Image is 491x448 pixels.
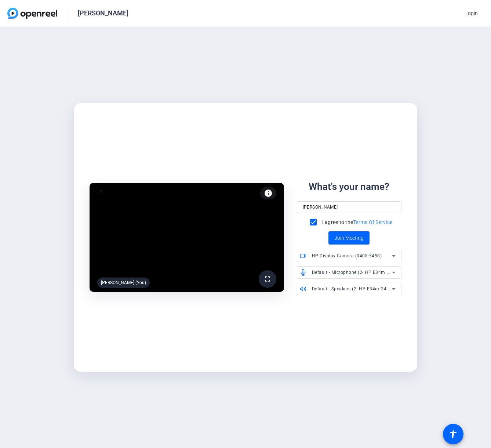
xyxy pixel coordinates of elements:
button: Login [459,7,484,20]
span: Default - Speakers (2- HP E34m G4 USB Audio) [312,286,412,291]
img: OpenReel logo [7,8,57,19]
a: Terms Of Service [353,219,392,225]
mat-icon: accessibility [449,430,458,438]
div: [PERSON_NAME] (You) [97,278,150,288]
button: Join Meeting [328,231,370,245]
input: Your name [303,203,396,212]
span: Join Meeting [334,234,364,242]
span: Login [465,10,478,17]
div: What's your name? [309,180,389,194]
label: I agree to the [321,219,393,226]
mat-icon: info [264,189,273,198]
span: Default - Microphone (2- HP E34m G4 USB Audio) [312,269,418,275]
mat-icon: fullscreen [263,275,272,283]
div: [PERSON_NAME] [78,9,128,18]
span: HP Display Camera (0408:5458) [312,253,382,258]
